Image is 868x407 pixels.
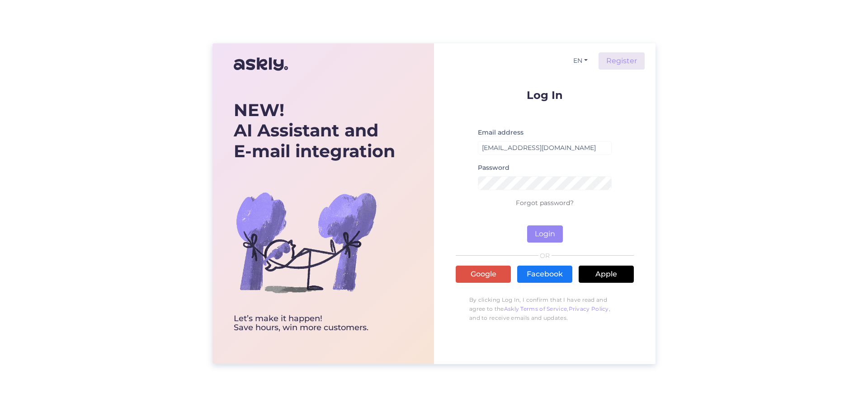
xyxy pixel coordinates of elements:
div: AI Assistant and E-mail integration [234,100,395,162]
label: Email address [478,128,524,137]
img: bg-askly [234,170,378,314]
p: Log In [456,89,634,101]
a: Forgot password? [516,199,574,207]
input: Enter email [478,141,612,155]
a: Register [599,52,645,70]
a: Facebook [517,266,572,283]
span: OR [538,253,552,259]
p: By clicking Log In, I confirm that I have read and agree to the , , and to receive emails and upd... [456,291,634,327]
a: Privacy Policy [569,305,609,312]
label: Password [478,163,509,173]
button: EN [570,54,591,67]
button: Login [527,225,563,243]
a: Askly Terms of Service [504,305,567,312]
div: Let’s make it happen! Save hours, win more customers. [234,314,395,332]
a: Apple [579,266,634,283]
b: NEW! [234,99,284,121]
img: Askly [234,53,288,75]
a: Google [456,266,511,283]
